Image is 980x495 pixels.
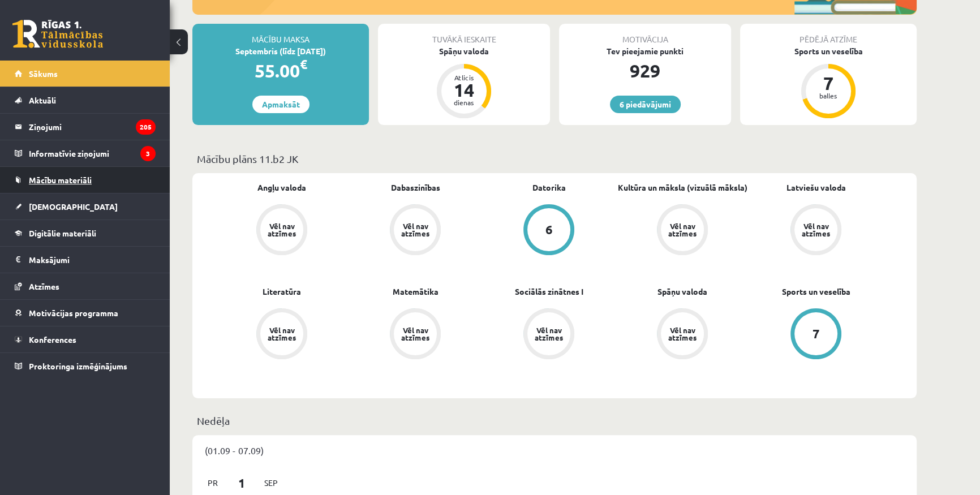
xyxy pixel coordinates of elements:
a: Sākums [15,61,156,87]
a: Vēl nav atzīmes [215,308,349,361]
a: Proktoringa izmēģinājums [15,353,156,379]
a: 6 [482,204,616,257]
span: Sākums [29,68,58,79]
div: Septembris (līdz [DATE]) [192,45,369,57]
a: Angļu valoda [257,182,306,193]
div: Vēl nav atzīmes [533,326,565,341]
a: [DEMOGRAPHIC_DATA] [15,193,156,219]
a: Vēl nav atzīmes [749,204,883,257]
a: Vēl nav atzīmes [616,204,749,257]
span: Pr [201,474,225,492]
div: 55.00 [192,57,369,84]
a: Vēl nav atzīmes [349,308,482,361]
a: Motivācijas programma [15,300,156,326]
legend: Ziņojumi [29,114,156,140]
a: Rīgas 1. Tālmācības vidusskola [12,20,103,48]
a: Kultūra un māksla (vizuālā māksla) [618,182,747,193]
div: 7 [813,328,820,340]
span: Motivācijas programma [29,308,118,318]
a: Vēl nav atzīmes [215,204,349,257]
div: 929 [559,57,731,84]
div: Vēl nav atzīmes [800,222,832,237]
a: Mācību materiāli [15,167,156,193]
a: Dabaszinības [391,182,440,193]
div: Sports un veselība [740,45,917,57]
a: Konferences [15,326,156,352]
a: Spāņu valoda Atlicis 14 dienas [378,45,550,120]
div: 7 [811,74,845,92]
div: dienas [447,99,481,106]
a: Matemātika [393,286,439,298]
span: Aktuāli [29,95,56,105]
a: Latviešu valoda [786,182,846,193]
div: 6 [545,223,553,236]
div: Mācību maksa [192,24,369,45]
span: € [300,56,307,72]
span: 1 [225,474,260,492]
a: Digitālie materiāli [15,220,156,246]
a: Atzīmes [15,273,156,299]
a: Vēl nav atzīmes [482,308,616,361]
legend: Maksājumi [29,247,156,273]
div: 14 [447,81,481,99]
a: 7 [749,308,883,361]
div: Tuvākā ieskaite [378,24,550,45]
div: (01.09 - 07.09) [192,435,917,466]
a: Apmaksāt [252,96,310,113]
span: Sep [259,474,283,492]
div: balles [811,92,845,99]
div: Atlicis [447,74,481,81]
a: Vēl nav atzīmes [349,204,482,257]
a: 6 piedāvājumi [610,96,681,113]
a: Maksājumi [15,247,156,273]
i: 3 [140,146,156,161]
a: Sports un veselība 7 balles [740,45,917,120]
a: Aktuāli [15,87,156,113]
a: Sociālās zinātnes I [515,286,583,298]
i: 205 [136,119,156,135]
div: Vēl nav atzīmes [667,222,698,237]
div: Tev pieejamie punkti [559,45,731,57]
div: Vēl nav atzīmes [399,222,431,237]
a: Informatīvie ziņojumi3 [15,140,156,166]
div: Vēl nav atzīmes [399,326,431,341]
span: Mācību materiāli [29,175,92,185]
a: Datorika [532,182,566,193]
span: [DEMOGRAPHIC_DATA] [29,201,118,212]
div: Vēl nav atzīmes [266,326,298,341]
span: Atzīmes [29,281,59,291]
legend: Informatīvie ziņojumi [29,140,156,166]
span: Digitālie materiāli [29,228,96,238]
a: Ziņojumi205 [15,114,156,140]
p: Mācību plāns 11.b2 JK [197,151,912,166]
span: Konferences [29,334,76,345]
div: Vēl nav atzīmes [266,222,298,237]
a: Sports un veselība [782,286,850,298]
div: Pēdējā atzīme [740,24,917,45]
span: Proktoringa izmēģinājums [29,361,127,371]
a: Spāņu valoda [657,286,707,298]
div: Spāņu valoda [378,45,550,57]
a: Literatūra [263,286,301,298]
a: Vēl nav atzīmes [616,308,749,361]
div: Vēl nav atzīmes [667,326,698,341]
div: Motivācija [559,24,731,45]
p: Nedēļa [197,413,912,428]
